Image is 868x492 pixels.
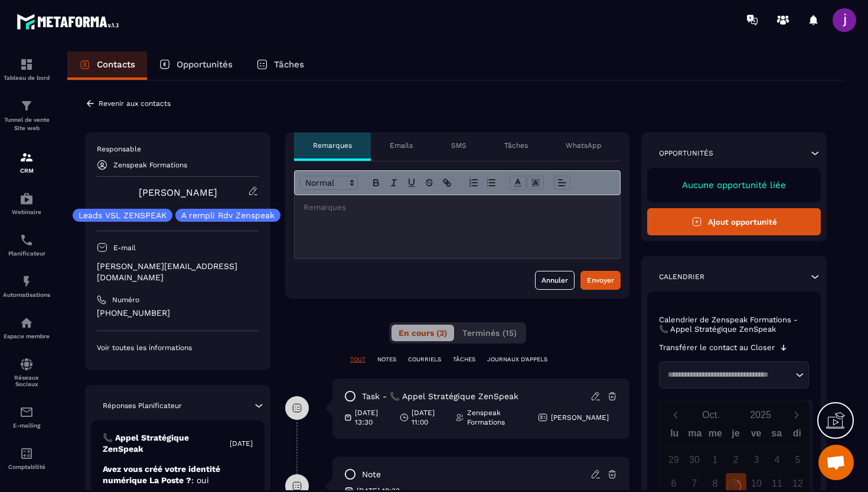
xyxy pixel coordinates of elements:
[664,369,792,381] input: Search for option
[3,224,50,266] a: schedulerschedulerPlanificateur
[467,408,528,427] p: Zenspeak Formations
[244,51,316,80] a: Tâches
[113,243,136,253] p: E-mail
[113,161,187,169] p: Zenspeak Formations
[97,307,259,319] p: [PHONE_NUMBER]
[355,408,391,427] p: [DATE] 13:30
[181,211,275,219] p: A rempli Rdv Zenspeak
[659,361,809,389] div: Search for option
[453,355,475,364] p: TÂCHES
[462,328,517,338] span: Terminés (15)
[19,192,34,206] img: automations
[19,357,34,371] img: social-network
[451,141,466,150] p: SMS
[19,274,34,289] img: automations
[274,59,304,70] p: Tâches
[566,141,602,150] p: WhatsApp
[3,116,50,132] p: Tunnel de vente Site web
[580,271,621,290] button: Envoyer
[487,355,547,364] p: JOURNAUX D'APPELS
[3,348,50,396] a: social-networksocial-networkRéseaux Sociaux
[455,325,524,341] button: Terminés (15)
[3,183,50,224] a: automationsautomationsWebinaire
[97,261,259,283] p: [PERSON_NAME][EMAIL_ADDRESS][DOMAIN_NAME]
[3,209,50,215] p: Webinaire
[659,315,809,334] p: Calendrier de Zenspeak Formations - 📞 Appel Stratégique ZenSpeak
[19,405,34,419] img: email
[139,187,217,198] a: [PERSON_NAME]
[377,355,396,364] p: NOTES
[112,295,139,305] p: Numéro
[647,208,821,235] button: Ajout opportunité
[191,475,209,485] span: : oui
[3,48,50,90] a: formationformationTableau de bord
[19,150,34,164] img: formation
[19,316,34,330] img: automations
[99,99,171,108] p: Revenir aux contacts
[3,75,50,81] p: Tableau de bord
[659,180,809,190] p: Aucune opportunité liée
[3,464,50,470] p: Comptabilité
[97,343,259,352] p: Voir toutes les informations
[3,266,50,307] a: automationsautomationsAutomatisations
[551,413,609,422] p: [PERSON_NAME]
[408,355,441,364] p: COURRIELS
[362,391,518,402] p: task - 📞 Appel Stratégique ZenSpeak
[399,328,447,338] span: En cours (3)
[390,141,413,150] p: Emails
[659,148,713,158] p: Opportunités
[313,141,352,150] p: Remarques
[147,51,244,80] a: Opportunités
[659,272,704,281] p: Calendrier
[3,333,50,339] p: Espace membre
[659,343,775,352] p: Transférer le contact au Closer
[391,325,454,341] button: En cours (3)
[350,355,366,364] p: TOUT
[19,446,34,461] img: accountant
[97,144,259,154] p: Responsable
[3,422,50,429] p: E-mailing
[3,307,50,348] a: automationsautomationsEspace membre
[97,59,135,70] p: Contacts
[17,11,123,33] img: logo
[362,469,381,480] p: note
[103,432,230,455] p: 📞 Appel Stratégique ZenSpeak
[79,211,167,219] p: Leads VSL ZENSPEAK
[818,445,854,480] div: Ouvrir le chat
[535,271,575,290] button: Annuler
[3,438,50,479] a: accountantaccountantComptabilité
[19,57,34,72] img: formation
[230,439,253,448] p: [DATE]
[177,59,233,70] p: Opportunités
[3,250,50,257] p: Planificateur
[3,292,50,298] p: Automatisations
[3,167,50,174] p: CRM
[19,233,34,247] img: scheduler
[412,408,446,427] p: [DATE] 11:00
[103,401,182,410] p: Réponses Planificateur
[19,99,34,113] img: formation
[67,51,147,80] a: Contacts
[103,464,253,486] p: Avez vous créé votre identité numérique La Poste ?
[587,274,614,286] div: Envoyer
[3,90,50,141] a: formationformationTunnel de vente Site web
[3,141,50,183] a: formationformationCRM
[504,141,528,150] p: Tâches
[3,396,50,438] a: emailemailE-mailing
[3,374,50,387] p: Réseaux Sociaux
